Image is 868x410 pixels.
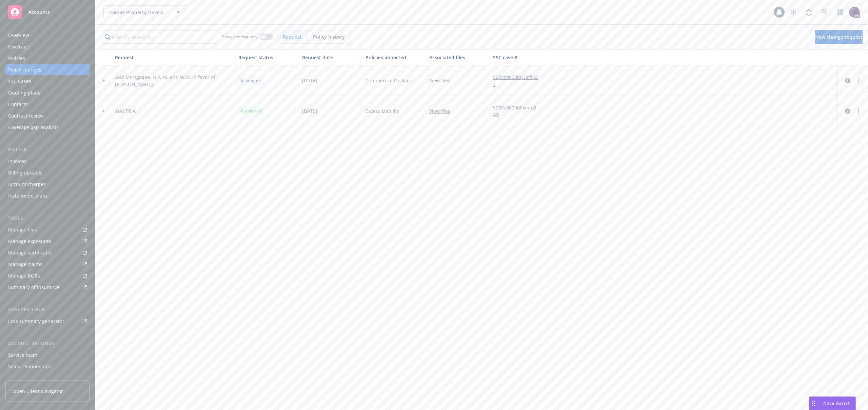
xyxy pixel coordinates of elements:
div: Service team [8,350,37,361]
div: Account charges [8,179,46,190]
div: Loss summary generator [8,316,64,327]
span: [DATE] [302,107,317,115]
div: Summary of insurance [8,282,60,293]
div: Associated files [429,54,488,61]
a: SSC Cases [5,76,90,87]
a: View files [429,77,456,84]
a: Manage BORs [5,270,90,281]
a: Search [818,5,831,19]
input: Filter by keyword... [101,30,218,44]
img: photo [849,7,860,18]
a: Manage files [5,224,90,235]
div: Drag to move [809,397,818,410]
span: Open Client Navigator [13,388,63,395]
a: Policy changes [5,64,90,75]
div: Billing updates [8,167,42,178]
a: Quoting plans [5,87,90,98]
div: Tools [5,215,90,222]
a: Overview [5,30,90,41]
div: Contract review [8,110,44,121]
div: Analytics hub [5,306,90,313]
div: Installment plans [8,190,48,201]
div: Billing [5,146,90,153]
span: Commercial Package [366,77,412,84]
span: Cama2 Property Development LLC [109,9,168,16]
div: Quoting plans [8,87,40,98]
div: Sales relationships [8,361,51,372]
span: Confirmed [241,108,261,114]
div: Request [115,54,233,61]
a: Loss summary generator [5,316,90,327]
div: Manage exposures [8,236,51,247]
span: New change request [815,34,863,40]
div: Toggle Row Expanded [95,65,112,96]
div: Policies [8,53,25,64]
div: Manage BORs [8,270,40,281]
div: Contacts [8,99,28,110]
a: Sales relationships [5,361,90,372]
a: 500Vz00000Pxmn2IAB [493,104,544,118]
a: Policies [5,53,90,64]
a: Coverage [5,41,90,52]
div: SSC case # [493,54,544,61]
div: Related accounts [8,373,47,384]
a: Billing updates [5,167,90,178]
button: Request status [236,49,299,65]
span: Add TRIA [115,107,136,115]
span: Show pending only [222,34,257,40]
a: more [854,107,863,115]
a: Manage certificates [5,247,90,258]
a: Coverage gap analysis [5,122,90,133]
a: Invoices [5,156,90,167]
button: Policies impacted [363,49,427,65]
a: 500Vz00000QUcfEIAT [493,74,544,88]
div: Coverage gap analysis [8,122,59,133]
div: Invoices [8,156,26,167]
span: Policy history [313,33,345,40]
a: Service team [5,350,90,361]
a: circleInformation [844,77,852,85]
div: Manage certificates [8,247,53,258]
a: Manage claims [5,259,90,270]
a: New change request [815,30,863,44]
span: [DATE] [302,77,317,84]
a: View files [429,107,456,115]
span: Add Mortgagee, LLP, AI, and WOS in favor of [PERSON_NAME]. [115,74,233,88]
a: Installment plans [5,190,90,201]
button: Associated files [427,49,490,65]
div: SSC Cases [8,76,31,87]
div: Manage claims [8,259,42,270]
div: Manage files [8,224,37,235]
a: circleInformation [844,107,852,115]
a: Stop snowing [787,5,800,19]
div: Request status [238,54,297,61]
div: Request date [302,54,360,61]
a: Contacts [5,99,90,110]
span: Request [283,33,302,40]
a: Switch app [833,5,847,19]
button: Request [112,49,236,65]
a: Account charges [5,179,90,190]
a: more [854,77,863,85]
div: Overview [8,30,29,41]
span: Excess Liability [366,107,399,115]
button: Request date [299,49,363,65]
span: Accounts [28,9,50,15]
a: Accounts [5,3,90,22]
a: Contract review [5,110,90,121]
div: Policies impacted [366,54,424,61]
a: Manage exposures [5,236,90,247]
a: Summary of insurance [5,282,90,293]
button: Nova Assist [809,396,856,410]
div: Toggle Row Expanded [95,96,112,126]
button: Cama2 Property Development LLC [103,5,188,19]
div: Account settings [5,340,90,347]
div: Policy changes [8,64,41,75]
div: Coverage [8,41,29,52]
span: Nova Assist [823,400,850,406]
span: In progress [241,78,262,84]
a: Related accounts [5,373,90,384]
a: Report a Bug [802,5,816,19]
button: SSC case # [490,49,547,65]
